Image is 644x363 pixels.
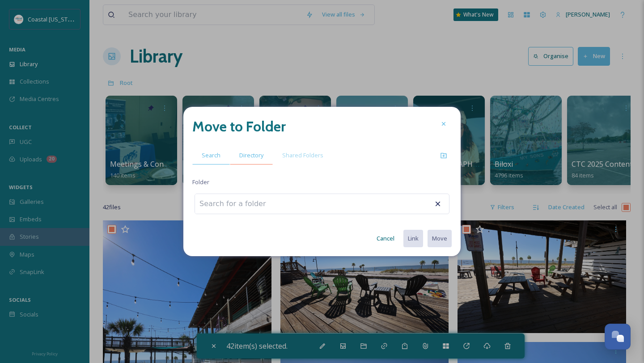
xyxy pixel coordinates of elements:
[192,178,209,186] span: Folder
[282,151,323,160] span: Shared Folders
[239,151,263,160] span: Directory
[195,194,293,214] input: Search for a folder
[192,116,286,137] h2: Move to Folder
[372,230,399,247] button: Cancel
[403,230,423,247] button: Link
[605,324,631,350] button: Open Chat
[428,230,452,247] button: Move
[202,151,220,160] span: Search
